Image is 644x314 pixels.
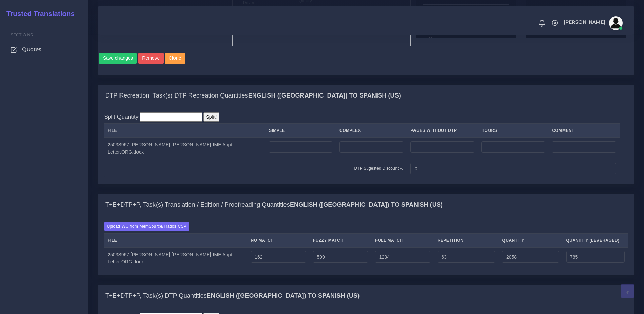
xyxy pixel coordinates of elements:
[98,106,634,184] div: DTP Recreation, Task(s) DTP Recreation QuantitiesEnglish ([GEOGRAPHIC_DATA]) TO Spanish (US)
[104,233,247,247] th: File
[98,216,634,275] div: T+E+DTP+P, Task(s) Translation / Edition / Proofreading QuantitiesEnglish ([GEOGRAPHIC_DATA]) TO ...
[165,53,186,64] a: Clone
[105,92,401,100] h4: DTP Recreation, Task(s) DTP Recreation Quantities
[11,32,33,37] span: Sections
[609,16,623,30] img: avatar
[203,112,219,122] input: Split!
[309,233,371,247] th: Fuzzy Match
[104,124,265,138] th: File
[560,16,625,30] a: [PERSON_NAME]avatar
[265,124,336,138] th: Simple
[5,42,83,56] a: Quotes
[104,247,247,269] td: 25033967.[PERSON_NAME] [PERSON_NAME].IME Appt Letter.ORG.docx
[247,233,309,247] th: No Match
[98,85,634,107] div: DTP Recreation, Task(s) DTP Recreation QuantitiesEnglish ([GEOGRAPHIC_DATA]) TO Spanish (US)
[564,20,605,24] span: [PERSON_NAME]
[138,53,165,64] a: Remove
[22,46,41,53] span: Quotes
[138,53,164,64] button: Remove
[99,53,137,64] button: Save changes
[98,285,634,307] div: T+E+DTP+P, Task(s) DTP QuantitiesEnglish ([GEOGRAPHIC_DATA]) TO Spanish (US)
[104,112,139,121] label: Split Quantity
[336,124,407,138] th: Complex
[354,165,403,171] label: DTP Sugested Discount %
[499,233,563,247] th: Quantity
[2,8,75,19] a: Trusted Translations
[563,233,628,247] th: Quantity (Leveraged)
[407,124,478,138] th: Pages Without DTP
[478,124,549,138] th: Hours
[248,92,401,99] b: English ([GEOGRAPHIC_DATA]) TO Spanish (US)
[207,292,360,299] b: English ([GEOGRAPHIC_DATA]) TO Spanish (US)
[105,292,360,300] h4: T+E+DTP+P, Task(s) DTP Quantities
[104,137,265,159] td: 25033967.[PERSON_NAME] [PERSON_NAME].IME Appt Letter.ORG.docx
[372,233,434,247] th: Full Match
[549,124,620,138] th: Comment
[434,233,499,247] th: Repetition
[2,10,75,18] h2: Trusted Translations
[98,194,634,216] div: T+E+DTP+P, Task(s) Translation / Edition / Proofreading QuantitiesEnglish ([GEOGRAPHIC_DATA]) TO ...
[105,201,443,209] h4: T+E+DTP+P, Task(s) Translation / Edition / Proofreading Quantities
[104,222,189,231] label: Upload WC from MemSource/Trados CSV
[290,201,443,208] b: English ([GEOGRAPHIC_DATA]) TO Spanish (US)
[165,53,185,64] button: Clone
